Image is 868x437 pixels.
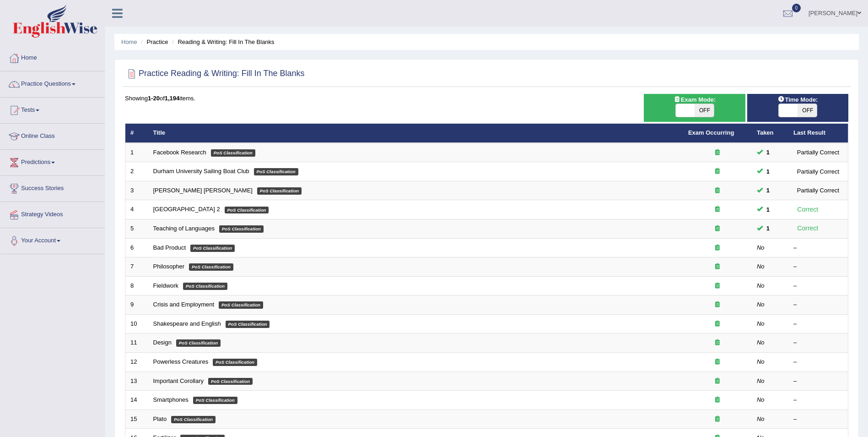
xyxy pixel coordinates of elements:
[792,4,801,12] span: 0
[793,167,843,176] div: Partially Correct
[688,129,734,136] a: Exam Occurring
[125,352,148,371] td: 12
[208,378,253,385] em: PoS Classification
[153,244,186,251] a: Bad Product
[254,168,298,175] em: PoS Classification
[695,104,714,117] span: OFF
[793,282,843,290] div: –
[190,245,235,252] em: PoS Classification
[148,95,160,102] b: 1-20
[125,200,148,219] td: 4
[183,283,227,290] em: PoS Classification
[125,391,148,410] td: 14
[125,143,148,162] td: 1
[757,320,765,327] em: No
[125,67,305,81] h2: Practice Reading & Writing: Fill In The Blanks
[219,225,264,233] em: PoS Classification
[688,320,747,328] div: Exam occurring question
[763,167,773,176] span: You can still take this question
[763,205,773,214] span: You can still take this question
[757,244,765,251] em: No
[153,415,167,422] a: Plato
[793,320,843,328] div: –
[153,206,220,213] a: [GEOGRAPHIC_DATA] 2
[793,186,843,195] div: Partially Correct
[171,416,216,423] em: PoS Classification
[0,202,105,225] a: Strategy Videos
[193,397,237,404] em: PoS Classification
[139,38,168,46] li: Practice
[153,301,215,308] a: Crisis and Employment
[121,38,137,45] a: Home
[688,396,747,404] div: Exam occurring question
[125,333,148,353] td: 11
[125,410,148,429] td: 15
[148,124,683,143] th: Title
[793,377,843,386] div: –
[153,187,253,194] a: [PERSON_NAME] [PERSON_NAME]
[688,244,747,252] div: Exam occurring question
[793,339,843,347] div: –
[0,150,105,173] a: Predictions
[793,244,843,252] div: –
[757,396,765,403] em: No
[153,377,204,384] a: Important Corollary
[793,300,843,309] div: –
[793,358,843,366] div: –
[125,124,148,143] th: #
[763,224,773,233] span: You can still take this question
[757,263,765,270] em: No
[688,358,747,366] div: Exam occurring question
[225,207,269,214] em: PoS Classification
[125,94,848,103] div: Showing of items.
[688,186,747,195] div: Exam occurring question
[125,181,148,200] td: 3
[757,377,765,384] em: No
[165,95,180,102] b: 1,194
[0,98,105,120] a: Tests
[757,301,765,308] em: No
[189,263,233,271] em: PoS Classification
[763,147,773,157] span: You can still take this question
[788,124,848,143] th: Last Result
[793,262,843,271] div: –
[688,415,747,424] div: Exam occurring question
[763,186,773,195] span: You can still take this question
[688,262,747,271] div: Exam occurring question
[153,225,215,232] a: Teaching of Languages
[0,228,105,251] a: Your Account
[153,282,179,289] a: Fieldwork
[793,204,822,215] div: Correct
[153,396,189,403] a: Smartphones
[688,339,747,347] div: Exam occurring question
[0,124,105,147] a: Online Class
[153,168,249,175] a: Durham University Sailing Boat Club
[757,415,765,422] em: No
[153,358,209,365] a: Powerless Creatures
[153,339,172,346] a: Design
[688,167,747,176] div: Exam occurring question
[793,223,822,234] div: Correct
[798,104,817,117] span: OFF
[125,238,148,257] td: 6
[153,263,185,270] a: Philosopher
[644,94,745,122] div: Show exams occurring in exams
[125,257,148,277] td: 7
[793,147,843,157] div: Partially Correct
[226,321,270,328] em: PoS Classification
[153,149,206,156] a: Facebook Research
[0,176,105,199] a: Success Stories
[125,295,148,315] td: 9
[774,95,821,104] span: Time Mode:
[257,187,302,195] em: PoS Classification
[0,45,105,68] a: Home
[125,314,148,333] td: 10
[793,415,843,424] div: –
[211,149,255,157] em: PoS Classification
[757,358,765,365] em: No
[176,339,221,347] em: PoS Classification
[688,282,747,290] div: Exam occurring question
[752,124,788,143] th: Taken
[125,162,148,181] td: 2
[170,38,274,46] li: Reading & Writing: Fill In The Blanks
